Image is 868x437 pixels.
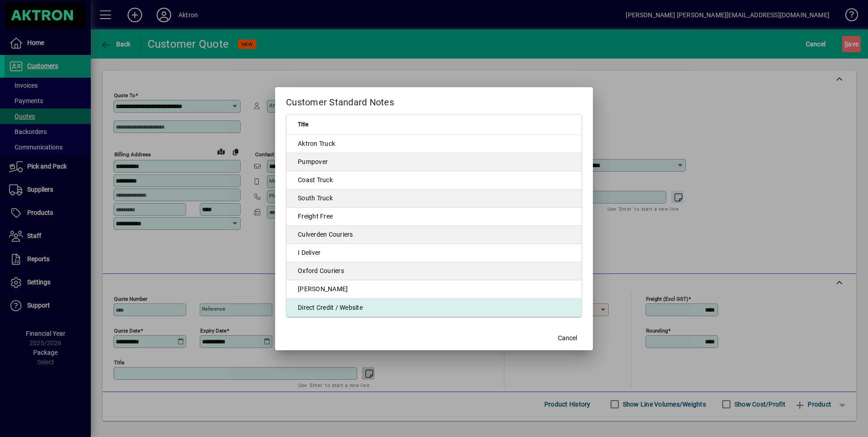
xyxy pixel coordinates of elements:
span: Title [298,119,308,129]
h2: Customer Standard Notes [275,87,593,114]
td: Pumpover [286,153,582,171]
button: Cancel [553,330,582,347]
td: Coast Truck [286,171,582,189]
td: Oxford Couriers [286,262,582,280]
td: I Deliver [286,244,582,262]
td: South Truck [286,189,582,208]
td: Culverden Couriers [286,226,582,244]
span: Cancel [558,333,577,343]
td: [PERSON_NAME] [286,280,582,298]
td: Aktron Truck [286,135,582,153]
td: Freight Free [286,208,582,226]
td: Direct Credit / Website [286,298,582,317]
